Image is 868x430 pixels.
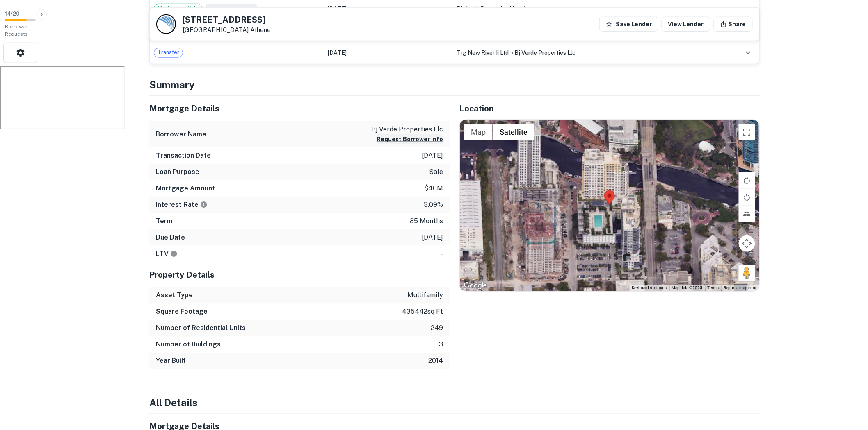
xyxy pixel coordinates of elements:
h5: [STREET_ADDRESS] [183,16,271,24]
div: → [457,48,720,57]
h6: Interest Rate [156,200,208,210]
h6: Square Footage [156,307,208,317]
p: sale [429,167,443,177]
iframe: Chat Widget [827,364,868,404]
span: bj verde properties llc [514,50,576,56]
span: Map data ©2025 [672,286,703,290]
h6: Year Built [156,356,186,366]
button: Toggle fullscreen view [739,124,755,140]
p: $40m [424,183,443,193]
button: Rotate map clockwise [739,172,755,189]
button: Map camera controls [739,235,755,252]
h6: Loan Purpose [156,167,199,177]
span: bj verde properties llc [457,5,518,12]
h6: Term [156,216,173,226]
button: Tilt map [739,206,755,222]
h5: Location [459,102,760,115]
h6: Mortgage Amount [156,183,215,193]
p: [GEOGRAPHIC_DATA] [183,26,271,34]
button: expand row [741,46,755,60]
p: 2014 [428,356,443,366]
button: Share [714,17,753,32]
h6: Due Date [156,233,185,242]
span: trg new river ii ltd [457,50,509,56]
h6: LTV [156,249,178,259]
td: [DATE] [324,42,453,64]
button: Show street map [464,124,493,140]
a: Open this area in Google Maps (opens a new window) [462,281,489,291]
h4: All Details [149,396,760,410]
button: Keyboard shortcuts [632,285,667,291]
p: [DATE] [422,233,443,242]
button: Request Borrower Info [377,134,443,144]
h6: Asset Type [156,291,193,301]
h5: Property Details [149,269,450,281]
span: ($ 40M ) [521,6,539,12]
h6: Number of Residential Units [156,324,246,333]
h4: Summary [149,77,760,92]
p: 85 months [410,216,443,226]
span: Borrower Requests [5,24,28,37]
button: expand row [741,2,755,16]
svg: LTVs displayed on the website are for informational purposes only and may be reported incorrectly... [170,250,178,258]
h6: Transaction Date [156,151,211,161]
svg: The interest rates displayed on the website are for informational purposes only and may be report... [200,201,208,208]
p: 249 [431,324,443,333]
p: multifamily [407,291,443,301]
a: Athene [250,26,271,33]
span: Mortgage + Sale [154,4,202,12]
button: Show satellite imagery [493,124,535,140]
p: bj verde properties llc [371,124,443,134]
button: Rotate map counterclockwise [739,189,755,206]
h6: Borrower Name [156,129,206,139]
p: - [441,249,443,259]
p: 3.09% [424,200,443,210]
a: Report a map error [724,286,757,290]
span: 14 / 20 [5,11,20,17]
button: Save Lender [599,17,658,32]
h6: Number of Buildings [156,340,221,350]
span: Currently viewing [206,4,257,14]
a: View Lender [662,17,710,32]
a: Terms (opens in new tab) [708,286,719,290]
button: Drag Pegman onto the map to open Street View [739,265,755,281]
span: Transfer [154,48,183,57]
img: Google [462,281,489,291]
p: [DATE] [422,151,443,161]
p: 3 [439,340,443,350]
h5: Mortgage Details [149,102,450,115]
p: 435442 sq ft [402,307,443,317]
